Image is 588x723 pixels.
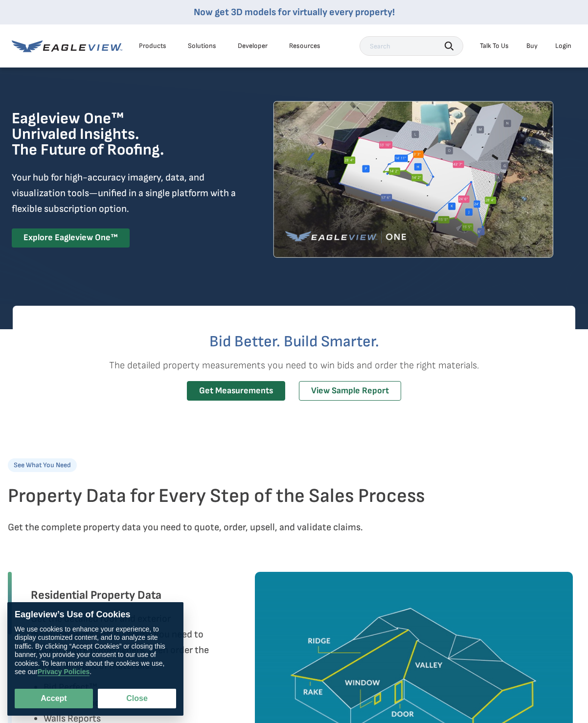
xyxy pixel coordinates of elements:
[139,42,166,50] div: Products
[194,6,395,18] a: Now get 3D models for virtually every property!
[8,520,580,535] p: Get the complete property data you need to quote, order, upsell, and validate claims.
[8,484,580,508] h2: Property Data for Every Step of the Sales Process
[98,689,176,708] button: Close
[12,228,130,248] a: Explore Eagleview One™
[555,42,571,50] div: Login
[188,42,216,50] div: Solutions
[8,458,77,472] p: See What You Need
[15,689,93,708] button: Accept
[13,358,575,373] p: The detailed property measurements you need to win bids and order the right materials.
[31,587,161,603] h3: Residential Property Data
[15,610,176,620] div: Eagleview’s Use of Cookies
[12,170,238,217] p: Your hub for high-accuracy imagery, data, and visualization tools—unified in a single platform wi...
[238,42,268,50] a: Developer
[526,42,538,50] a: Buy
[15,625,176,677] div: We use cookies to enhance your experience, to display customized content, and to analyze site tra...
[38,668,90,677] a: Privacy Policies
[299,381,401,401] a: View Sample Report
[289,42,320,50] div: Resources
[12,111,214,158] h1: Eagleview One™ Unrivaled Insights. The Future of Roofing.
[360,36,463,56] input: Search
[187,381,285,401] a: Get Measurements
[13,334,575,350] h2: Bid Better. Build Smarter.
[480,42,509,50] div: Talk To Us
